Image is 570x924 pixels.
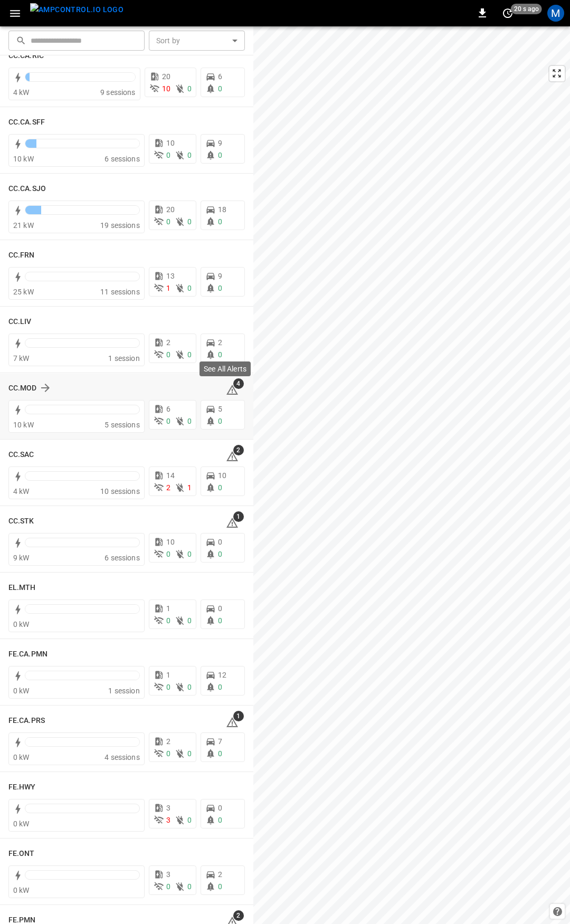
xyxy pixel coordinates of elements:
[218,417,222,425] span: 0
[218,671,226,679] span: 12
[187,616,192,625] span: 0
[218,217,222,226] span: 0
[218,749,222,758] span: 0
[218,151,222,159] span: 0
[13,88,30,97] span: 4 kW
[218,72,222,81] span: 6
[13,687,30,695] span: 0 kW
[8,383,37,394] h6: CC.MOD
[166,550,170,558] span: 0
[13,155,34,163] span: 10 kW
[166,882,170,891] span: 0
[218,816,222,824] span: 0
[218,350,222,359] span: 0
[218,483,222,492] span: 0
[13,620,30,628] span: 0 kW
[218,737,222,746] span: 7
[187,350,192,359] span: 0
[547,5,564,22] div: profile-icon
[8,117,45,128] h6: CC.CA.SFF
[187,816,192,824] span: 0
[166,683,170,691] span: 0
[233,910,244,921] span: 2
[187,683,192,691] span: 0
[499,5,516,22] button: set refresh interval
[218,616,222,625] span: 0
[218,272,222,280] span: 9
[166,538,175,546] span: 10
[13,354,30,363] span: 7 kW
[13,221,34,230] span: 21 kW
[166,217,170,226] span: 0
[104,554,140,562] span: 6 sessions
[13,554,30,562] span: 9 kW
[166,749,170,758] span: 0
[8,50,44,62] h6: CC.CA.RIC
[218,205,226,214] span: 18
[166,350,170,359] span: 0
[233,711,244,721] span: 1
[187,217,192,226] span: 0
[8,516,34,527] h6: CC.STK
[233,511,244,522] span: 1
[166,870,170,879] span: 3
[8,316,32,328] h6: CC.LIV
[218,471,226,480] span: 10
[13,820,30,828] span: 0 kW
[13,753,30,761] span: 0 kW
[104,753,140,761] span: 4 sessions
[166,284,170,292] span: 1
[166,804,170,812] span: 3
[100,88,136,97] span: 9 sessions
[8,715,45,727] h6: FE.CA.PRS
[162,84,170,93] span: 10
[187,417,192,425] span: 0
[218,139,222,147] span: 9
[218,84,222,93] span: 0
[166,604,170,613] span: 1
[166,816,170,824] span: 3
[166,272,175,280] span: 13
[166,483,170,492] span: 2
[187,550,192,558] span: 0
[218,870,222,879] span: 2
[166,671,170,679] span: 1
[233,445,244,455] span: 2
[218,538,222,546] span: 0
[166,616,170,625] span: 0
[8,183,46,195] h6: CC.CA.SJO
[166,205,175,214] span: 20
[8,449,34,461] h6: CC.SAC
[13,421,34,429] span: 10 kW
[218,604,222,613] span: 0
[253,26,570,924] canvas: Map
[30,3,123,16] img: ampcontrol.io logo
[166,338,170,347] span: 2
[218,284,222,292] span: 0
[187,483,192,492] span: 1
[13,288,34,296] span: 25 kW
[218,683,222,691] span: 0
[218,882,222,891] span: 0
[166,737,170,746] span: 2
[187,749,192,758] span: 0
[187,151,192,159] span: 0
[166,417,170,425] span: 0
[13,886,30,894] span: 0 kW
[187,84,192,93] span: 0
[218,804,222,812] span: 0
[218,405,222,413] span: 5
[8,649,47,660] h6: FE.CA.PMN
[187,882,192,891] span: 0
[233,378,244,389] span: 4
[8,250,35,261] h6: CC.FRN
[8,582,36,594] h6: EL.MTH
[100,487,140,496] span: 10 sessions
[100,221,140,230] span: 19 sessions
[187,284,192,292] span: 0
[166,151,170,159] span: 0
[108,687,139,695] span: 1 session
[166,471,175,480] span: 14
[162,72,170,81] span: 20
[104,155,140,163] span: 6 sessions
